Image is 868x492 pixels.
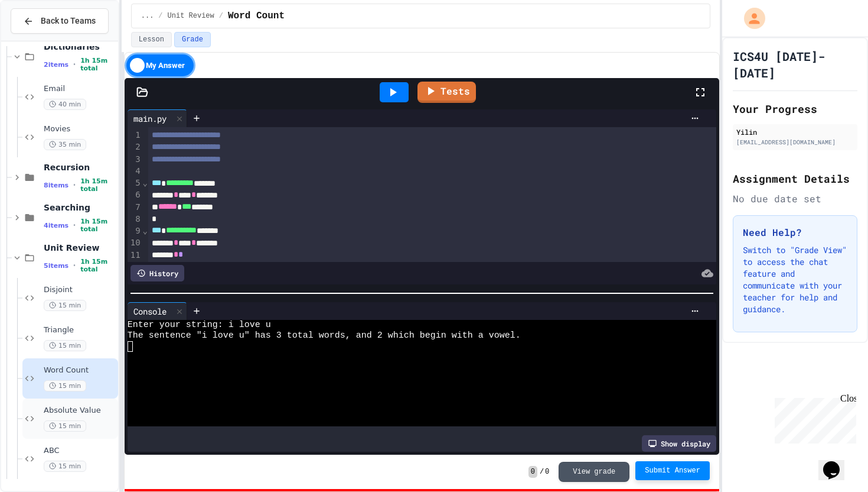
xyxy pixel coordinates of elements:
span: Searching [44,202,116,213]
button: View grade [559,462,629,482]
iframe: chat widget [818,445,856,480]
span: 5 items [44,262,68,270]
span: 4 items [44,222,68,229]
div: 11 [128,250,142,261]
div: 8 [128,213,142,225]
h3: Need Help? [743,225,847,239]
button: Lesson [131,32,172,47]
div: 2 [128,141,142,153]
span: / [219,11,223,21]
span: Word Count [228,9,285,23]
span: ... [141,11,154,21]
span: 15 min [44,461,86,472]
span: 1h 15m total [80,177,116,193]
span: The sentence "i love u" has 3 total words, and 2 which begin with a vowel. [128,331,521,341]
span: 15 min [44,300,86,311]
a: Tests [417,82,476,103]
span: / [540,467,544,477]
span: Email [44,84,116,94]
div: main.py [128,109,187,127]
span: Word Count [44,365,116,376]
span: 40 min [44,99,86,110]
span: • [73,60,76,69]
div: History [130,265,184,281]
button: Submit Answer [635,461,710,480]
div: Console [128,305,172,318]
p: Switch to "Grade View" to access the chat feature and communicate with your teacher for help and ... [743,244,847,315]
span: 2 items [44,61,68,69]
span: • [73,221,76,230]
div: 4 [128,166,142,177]
div: Console [128,302,187,320]
div: Show display [642,435,716,452]
span: Submit Answer [645,466,700,475]
span: Back to Teams [41,15,96,27]
button: Grade [174,32,211,47]
iframe: chat widget [770,393,856,444]
span: / [158,11,162,21]
div: 3 [128,154,142,166]
div: Yilin [736,127,854,137]
span: Triangle [44,325,116,335]
span: Disjoint [44,285,116,295]
div: [EMAIL_ADDRESS][DOMAIN_NAME] [736,138,854,147]
div: 7 [128,202,142,213]
h2: Your Progress [733,101,857,117]
h1: ICS4U [DATE]-[DATE] [733,48,857,81]
span: Dictionaries [44,41,116,52]
span: 1h 15m total [80,57,116,72]
button: Back to Teams [11,8,109,34]
div: 10 [128,237,142,249]
div: No due date set [733,192,857,206]
span: 0 [545,467,549,477]
div: My Account [732,5,768,32]
div: main.py [128,112,172,125]
span: Movies [44,124,116,134]
span: Enter your string: i love u [128,320,271,331]
div: 6 [128,189,142,201]
div: 5 [128,177,142,189]
div: 12 [128,261,142,273]
span: Absolute Value [44,406,116,416]
span: • [73,261,76,270]
span: 0 [528,466,537,478]
span: Fold line [142,178,148,187]
span: Fold line [142,226,148,235]
span: 1h 15m total [80,258,116,273]
div: Chat with us now!Close [5,5,81,75]
span: 1h 15m total [80,218,116,233]
span: 15 min [44,340,86,351]
h2: Assignment Details [733,170,857,187]
span: Recursion [44,162,116,173]
span: 8 items [44,182,68,189]
div: 1 [128,130,142,141]
span: Unit Review [44,242,116,253]
span: • [73,180,76,190]
span: Unit Review [168,11,214,21]
span: 15 min [44,380,86,391]
span: 35 min [44,139,86,150]
span: 15 min [44,420,86,432]
span: ABC [44,446,116,456]
div: 9 [128,225,142,237]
